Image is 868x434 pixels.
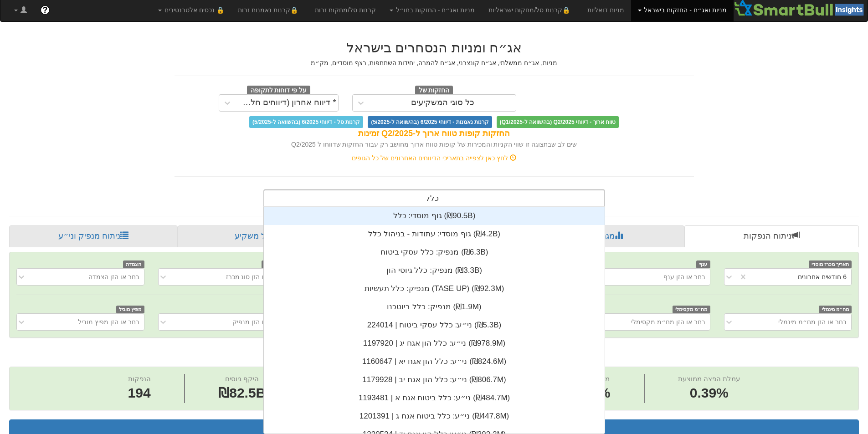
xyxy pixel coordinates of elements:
[264,280,605,298] div: מנפיק: ‏כלל תעשיות (TASE UP) ‎(₪92.3M)‎
[678,383,740,403] span: 0.39%
[249,116,363,128] span: קרנות סל - דיווחי 6/2025 (בהשוואה ל-5/2025)
[264,243,605,261] div: מנפיק: ‏כלל עסקי ביטוח ‎(₪6.3B)‎
[128,375,151,383] span: הנפקות
[232,317,281,327] div: בחר או הזן מנפיק
[128,383,151,403] span: 194
[678,375,740,383] span: עמלת הפצה ממוצעת
[415,86,453,96] span: החזקות של
[264,261,605,280] div: מנפיק: ‏כלל גיוסי הון ‎(₪3.3B)‎
[673,306,710,313] span: מח״מ מקסימלי
[42,5,47,15] span: ?
[264,407,605,425] div: ני״ע: ‏כלל ביטוח אגח ג | 1201391 ‎(₪447.8M)‎
[264,352,605,371] div: ני״ע: ‏כלל הון אגח יא | 1160647 ‎(₪824.6M)‎
[631,317,705,327] div: בחר או הזן מח״מ מקסימלי
[9,347,859,362] h2: ניתוח הנפקות - 6 חודשים אחרונים
[264,334,605,352] div: ני״ע: ‏כלל הון אגח יג | 1197920 ‎(₪978.9M)‎
[684,225,859,247] a: ניתוח הנפקות
[16,424,852,433] h3: תוצאות הנפקות
[809,260,852,268] span: תאריך מכרז מוסדי
[9,225,178,247] a: ניתוח מנפיק וני״ע
[238,98,336,107] div: * דיווח אחרון (דיווחים חלקיים)
[175,140,694,149] div: שים לב שבתצוגה זו שווי הקניות והמכירות של קופות טווח ארוך מחושב רק עבור החזקות שדווחו ל Q2/2025
[264,207,605,225] div: גוף מוסדי: ‏כלל ‎(₪90.5B)‎
[696,260,710,268] span: ענף
[88,272,139,281] div: בחר או הזן הצמדה
[264,389,605,407] div: ני״ע: ‏כלל ביטוח אגח א | 1193481 ‎(₪484.7M)‎
[368,116,492,128] span: קרנות נאמנות - דיווחי 6/2025 (בהשוואה ל-5/2025)
[262,260,286,268] span: סוג מכרז
[819,306,852,313] span: מח״מ מינמלי
[497,116,619,128] span: טווח ארוך - דיווחי Q2/2025 (בהשוואה ל-Q1/2025)
[264,225,605,243] div: גוף מוסדי: ‏עתודות - בניהול כלל ‎(₪4.2B)‎
[78,317,139,327] div: בחר או הזן מפיץ מוביל
[175,60,694,66] h5: מניות, אג״ח ממשלתי, אג״ח קונצרני, אג״ח להמרה, יחידות השתתפות, רצף מוסדיים, מק״מ
[175,40,694,55] h2: אג״ח ומניות הנסחרים בישראל
[218,385,266,400] span: ₪82.5B
[178,225,349,247] a: פרופיל משקיע
[411,98,474,107] div: כל סוגי המשקיעים
[264,298,605,316] div: מנפיק: ‏כלל ביוטכנו ‎(₪1.9M)‎
[225,375,259,383] span: היקף גיוסים
[226,272,281,281] div: בחר או הזן סוג מכרז
[264,316,605,334] div: ני״ע: ‏כלל עסקי ביטוח | 224014 ‎(₪5.3B)‎
[175,128,694,140] div: החזקות קופות טווח ארוך ל-Q2/2025 זמינות
[247,86,310,96] span: על פי דוחות לתקופה
[778,317,847,327] div: בחר או הזן מח״מ מינמלי
[264,371,605,389] div: ני״ע: ‏כלל הון אגח יב | 1179928 ‎(₪806.7M)‎
[116,306,144,313] span: מפיץ מוביל
[168,153,701,163] div: לחץ כאן לצפייה בתאריכי הדיווחים האחרונים של כל הגופים
[798,272,847,281] div: 6 חודשים אחרונים
[123,260,144,268] span: הצמדה
[663,272,705,281] div: בחר או הזן ענף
